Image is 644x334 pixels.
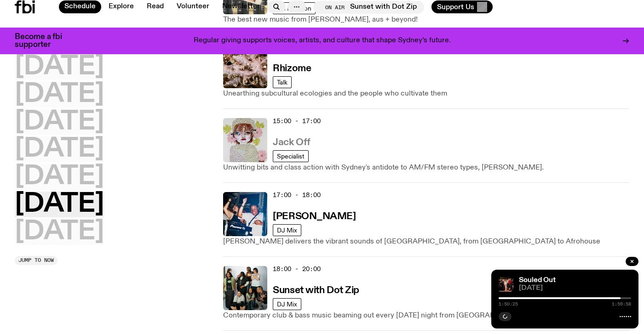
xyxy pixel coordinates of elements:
a: Volunteer [171,0,215,13]
span: 1:50:25 [499,302,518,306]
button: Jump to now [15,256,57,265]
h3: Rhizome [273,64,311,74]
a: Souled Out [519,277,556,284]
button: Support Us [431,0,493,13]
span: [DATE] [519,285,631,292]
a: DJ Mix [273,298,301,310]
p: Regular giving supports voices, artists, and culture that shape Sydney’s future. [194,37,451,45]
button: [DATE] [15,54,104,80]
p: Unearthing subcultural ecologies and the people who cultivate them [223,88,629,99]
a: Jack Off [273,136,310,147]
h3: Jack Off [273,138,310,147]
span: Jump to now [18,258,54,263]
h3: [PERSON_NAME] [273,212,356,221]
button: [DATE] [15,109,104,135]
p: Contemporary club & bass music beaming out every [DATE] night from [GEOGRAPHIC_DATA] land [223,310,629,321]
span: Sunset with Dot Zip [350,3,417,11]
span: 15:00 - 17:00 [273,117,321,125]
a: Explore [103,0,139,13]
span: DJ Mix [277,226,297,233]
button: [DATE] [15,136,104,162]
button: On AirSunset with Dot Zip [313,1,424,14]
a: Schedule [59,0,101,13]
a: Sunset with Dot Zip [273,284,359,295]
p: Unwitting bits and class action with Sydney's antidote to AM/FM stereo types, [PERSON_NAME]. [223,162,629,173]
span: Talk [277,79,287,85]
button: [DATE] [15,82,104,108]
button: [DATE] [15,219,104,245]
a: Talk [273,76,292,88]
h3: Sunset with Dot Zip [273,286,359,295]
img: a dotty lady cuddling her cat amongst flowers [223,118,267,162]
span: Support Us [437,3,474,11]
span: 18:00 - 20:00 [273,265,321,273]
span: 1:59:58 [612,302,631,306]
a: Specialist [273,150,309,162]
span: Specialist [277,153,305,159]
a: [PERSON_NAME] [273,210,356,221]
h3: Become a fbi supporter [15,33,74,49]
span: On Air [325,4,345,10]
p: [PERSON_NAME] delivers the vibrant sounds of [GEOGRAPHIC_DATA], from [GEOGRAPHIC_DATA] to Afrohouse [223,236,629,247]
button: [DATE] [15,192,104,217]
span: 17:00 - 18:00 [273,191,321,199]
a: DJ Mix [273,224,301,236]
a: Read [141,0,169,13]
a: Rhizome [273,62,311,74]
span: DJ Mix [277,300,297,307]
a: Newsletter [217,0,265,13]
img: A close up picture of a bunch of ginger roots. Yellow squiggles with arrows, hearts and dots are ... [223,44,267,88]
button: [DATE] [15,164,104,190]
